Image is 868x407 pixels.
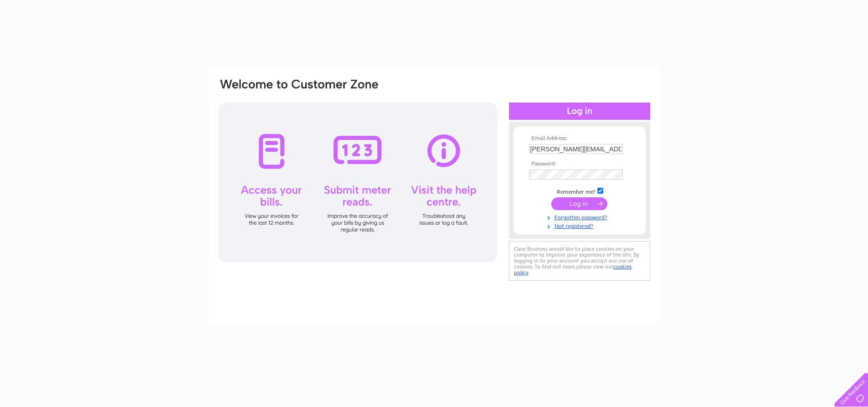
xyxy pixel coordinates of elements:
[509,241,650,281] div: Clear Business would like to place cookies on your computer to improve your experience of the sit...
[527,186,632,196] td: Remember me?
[551,197,607,210] input: Submit
[514,263,632,276] a: cookies policy
[529,221,632,230] a: Not registered?
[529,212,632,221] a: Forgotten password?
[527,135,632,142] th: Email Address:
[527,161,632,167] th: Password:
